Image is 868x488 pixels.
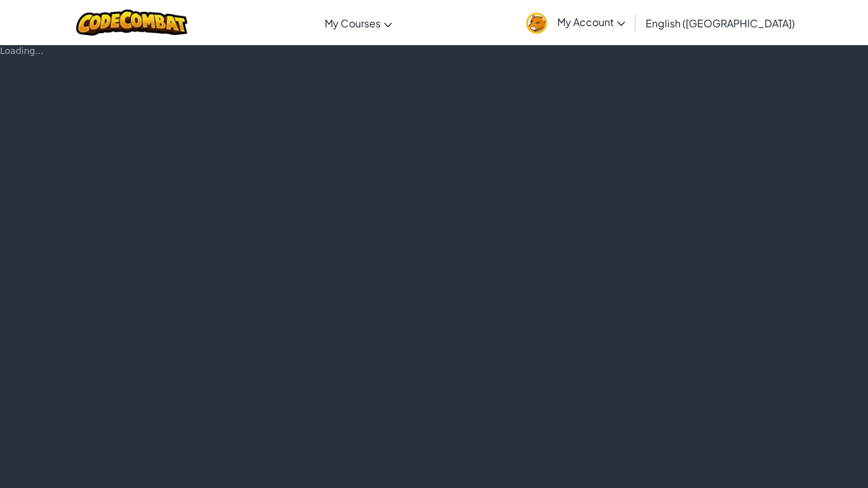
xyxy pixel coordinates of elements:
[526,13,547,34] img: avatar
[646,17,795,30] span: English ([GEOGRAPHIC_DATA])
[76,10,187,36] img: CodeCombat logo
[318,6,398,40] a: My Courses
[639,6,801,40] a: English ([GEOGRAPHIC_DATA])
[557,15,625,29] span: My Account
[325,17,381,30] span: My Courses
[520,3,632,43] a: My Account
